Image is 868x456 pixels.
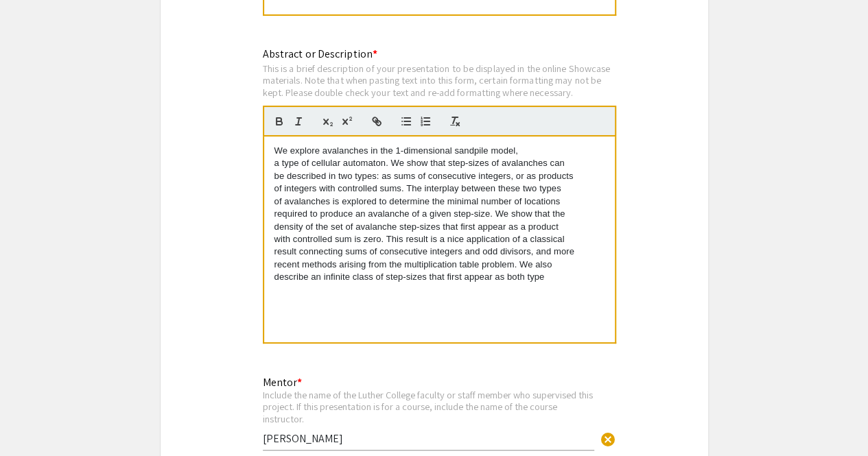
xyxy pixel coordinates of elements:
input: Type Here [263,431,594,446]
p: We explore avalanches in the 1-dimensional sandpile model, [274,145,605,157]
p: density of the set of avalanche step-sizes that first appear as a product [274,221,605,233]
p: be described in two types: as sums of consecutive integers, or as products [274,170,605,182]
mat-label: Mentor [263,375,302,389]
div: Include the name of the Luther College faculty or staff member who supervised this project. If th... [263,389,594,425]
p: with controlled sum is zero. This result is a nice application of a classical [274,233,605,245]
p: a type of cellular automaton. We show that step-sizes of avalanches can [274,157,605,169]
div: This is a brief description of your presentation to be displayed in the online Showcase materials... [263,62,616,99]
p: required to produce an avalanche of a given step-size. We show that the [274,208,605,220]
button: Clear [594,425,622,453]
p: of avalanches is explored to determine the minimal number of locations [274,195,605,208]
p: of integers with controlled sums. The interplay between these two types [274,182,605,195]
mat-label: Abstract or Description [263,47,377,61]
p: describe an infinite class of step-sizes that first appear as both type [274,271,605,283]
iframe: Chat [10,394,58,446]
p: recent methods arising from the multiplication table problem. We also [274,259,605,271]
span: cancel [600,431,616,448]
p: result connecting sums of consecutive integers and odd divisors, and more [274,245,605,258]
